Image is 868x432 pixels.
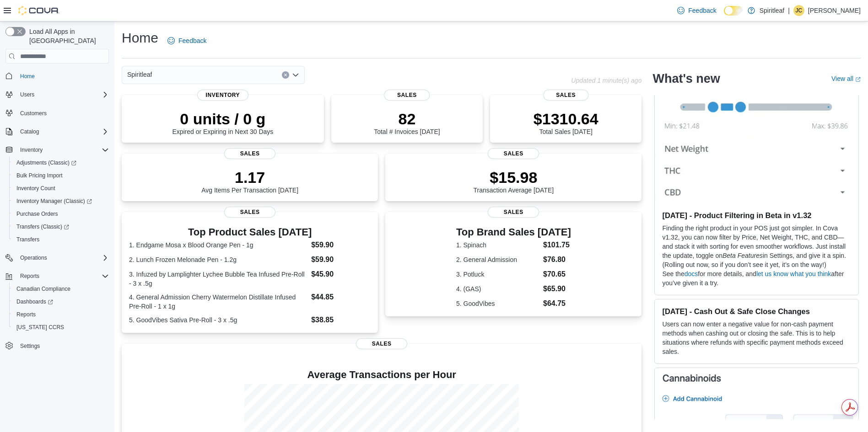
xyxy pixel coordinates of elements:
[2,339,113,352] button: Settings
[16,159,76,166] span: Adjustments (Classic)
[456,255,539,264] dt: 2. General Admission
[9,220,113,233] a: Transfers (Classic)
[311,240,371,251] dd: $59.90
[9,195,113,208] a: Inventory Manager (Classic)
[16,252,109,263] span: Operations
[534,110,598,135] div: Total Sales [DATE]
[311,269,371,280] dd: $45.90
[13,183,109,194] span: Inventory Count
[16,108,50,119] a: Customers
[456,284,539,293] dt: 4. (GAS)
[384,90,430,101] span: Sales
[16,126,43,137] button: Catalog
[129,240,307,250] dt: 1. Endgame Mosa x Blood Orange Pen - 1g
[9,233,113,246] button: Transfers
[16,340,109,352] span: Settings
[129,270,307,288] dt: 3. Infuzed by Lamplighter Lychee Bubble Tea Infused Pre-Roll - 3 x .5g
[16,144,46,155] button: Inventory
[16,89,109,100] span: Users
[13,208,62,219] a: Purchase Orders
[311,315,371,325] dd: $38.85
[456,227,571,238] h3: Top Brand Sales [DATE]
[129,255,307,264] dt: 2. Lunch Frozen Melonade Pen - 1.2g
[20,254,47,261] span: Operations
[788,5,790,16] p: |
[9,321,113,334] button: [US_STATE] CCRS
[488,148,539,159] span: Sales
[13,221,73,232] a: Transfers (Classic)
[13,296,57,307] a: Dashboards
[13,309,39,320] a: Reports
[662,224,851,269] p: Finding the right product in your POS just got simpler. In Cova v1.32, you can now filter by Pric...
[9,283,113,295] button: Canadian Compliance
[456,240,539,250] dt: 1. Spinach
[13,157,109,168] span: Adjustments (Classic)
[16,70,109,81] span: Home
[16,271,109,282] span: Reports
[201,168,298,187] p: 1.17
[16,252,51,263] button: Operations
[724,6,743,16] input: Dark Mode
[543,283,571,294] dd: $65.90
[20,272,39,280] span: Reports
[129,293,307,311] dt: 4. General Admission Cherry Watermelon Distillate Infused Pre-Roll - 1 x 1g
[18,6,59,15] img: Cova
[9,308,113,321] button: Reports
[16,271,43,282] button: Reports
[456,299,539,308] dt: 5. GoodVibes
[534,110,598,128] p: $1310.64
[543,254,571,265] dd: $76.80
[13,170,109,181] span: Bulk Pricing Import
[796,5,803,16] span: JC
[282,71,289,79] button: Clear input
[164,32,210,50] a: Feedback
[456,270,539,279] dt: 3. Potluck
[808,5,861,16] p: [PERSON_NAME]
[172,110,273,128] p: 0 units / 0 g
[16,107,109,119] span: Customers
[13,208,109,219] span: Purchase Orders
[756,270,831,277] a: let us know what you think
[20,91,34,98] span: Users
[20,110,47,117] span: Customers
[13,283,74,294] a: Canadian Compliance
[543,90,588,101] span: Sales
[201,168,298,194] div: Avg Items Per Transaction [DATE]
[543,298,571,309] dd: $64.75
[197,90,248,101] span: Inventory
[13,322,68,333] a: [US_STATE] CCRS
[652,71,720,86] h2: What's new
[13,309,109,320] span: Reports
[13,183,59,194] a: Inventory Count
[16,144,109,155] span: Inventory
[129,369,634,380] h4: Average Transactions per Hour
[16,210,58,218] span: Purchase Orders
[571,77,642,84] p: Updated 1 minute(s) ago
[13,221,109,232] span: Transfers (Classic)
[9,208,113,220] button: Purchase Orders
[16,341,43,352] a: Settings
[13,196,109,207] span: Inventory Manager (Classic)
[543,240,571,251] dd: $101.75
[13,234,43,245] a: Transfers
[16,298,53,305] span: Dashboards
[13,234,109,245] span: Transfers
[2,251,113,264] button: Operations
[16,89,38,100] button: Users
[2,69,113,82] button: Home
[16,236,39,243] span: Transfers
[793,5,804,16] div: Jim C
[16,324,64,331] span: [US_STATE] CCRS
[356,338,407,349] span: Sales
[374,110,440,135] div: Total # Invoices [DATE]
[13,196,96,207] a: Inventory Manager (Classic)
[9,295,113,308] a: Dashboards
[13,322,109,333] span: Washington CCRS
[129,227,371,238] h3: Top Product Sales [DATE]
[2,88,113,101] button: Users
[2,270,113,283] button: Reports
[13,296,109,307] span: Dashboards
[662,211,851,220] h3: [DATE] - Product Filtering in Beta in v1.32
[127,69,152,80] span: Spiritleaf
[20,73,35,80] span: Home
